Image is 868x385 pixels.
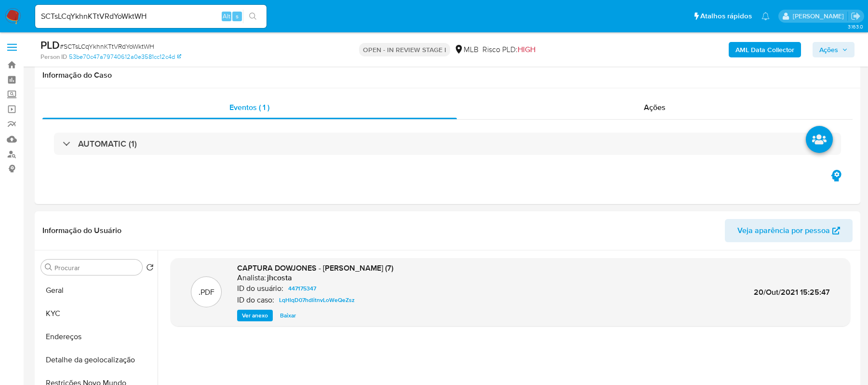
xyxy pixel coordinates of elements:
a: 447175347 [284,283,320,294]
button: KYC [37,302,158,325]
h6: jhcosta [267,273,292,283]
span: Risco PLD: [482,44,535,55]
p: Analista: [237,273,266,283]
a: Sair [851,11,861,21]
button: Detalhe da geolocalização [37,348,158,371]
b: PLD [40,37,60,53]
p: .PDF [199,287,214,298]
button: AML Data Collector [729,42,801,57]
button: Veja aparência por pessoa [725,219,853,242]
h3: AUTOMATIC (1) [78,138,137,149]
span: 20/Out/2021 15:25:47 [754,287,830,298]
input: Procurar [54,263,138,272]
span: CAPTURA DOWJONES - [PERSON_NAME] (7) [237,262,393,274]
span: Baixar [280,311,296,320]
span: # SCTsLCqYkhnKTtVRdYoWktWH [60,41,154,51]
span: Veja aparência por pessoa [737,219,830,242]
b: Person ID [40,53,67,61]
span: LqHlqD07hdlitnvLoWeQeZsz [279,294,355,306]
span: Eventos ( 1 ) [229,102,269,113]
span: s [236,12,239,21]
span: Ações [644,102,666,113]
button: Baixar [275,310,301,321]
p: sara.carvalhaes@mercadopago.com.br [793,12,847,21]
p: OPEN - IN REVIEW STAGE I [359,43,450,56]
a: Notificações [761,12,770,20]
p: ID do usuário: [237,284,283,293]
b: AML Data Collector [735,42,794,57]
div: AUTOMATIC (1) [54,133,841,155]
span: Ver anexo [242,311,268,320]
div: MLB [454,44,479,55]
span: 447175347 [288,283,316,294]
p: ID do caso: [237,295,274,305]
span: HIGH [518,44,535,55]
span: Alt [223,12,230,21]
button: Endereços [37,325,158,348]
span: Ações [819,42,838,57]
input: Pesquise usuários ou casos... [35,10,267,23]
a: 53be70c47a79740612a0e3581cc12c4d [69,53,181,61]
h1: Informação do Usuário [42,226,121,235]
span: Atalhos rápidos [700,11,752,21]
button: search-icon [243,10,263,23]
button: Ações [813,42,855,57]
h1: Informação do Caso [42,70,853,80]
a: LqHlqD07hdlitnvLoWeQeZsz [275,294,359,306]
button: Procurar [45,263,53,271]
button: Geral [37,279,158,302]
button: Retornar ao pedido padrão [146,263,154,274]
button: Ver anexo [237,310,273,321]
